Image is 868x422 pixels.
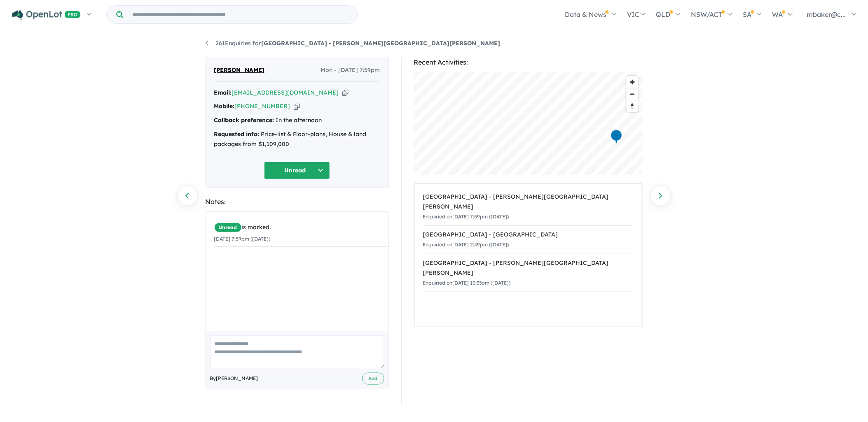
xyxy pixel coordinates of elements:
[214,89,232,96] strong: Email:
[423,225,634,254] a: [GEOGRAPHIC_DATA] - [GEOGRAPHIC_DATA]Enquiried on[DATE] 2:49pm ([DATE])
[214,130,260,138] strong: Requested info:
[423,280,511,286] small: Enquiried on [DATE] 10:33am ([DATE])
[423,258,634,278] div: [GEOGRAPHIC_DATA] - [PERSON_NAME][GEOGRAPHIC_DATA][PERSON_NAME]
[294,102,300,111] button: Copy
[627,88,639,100] span: Zoom out
[264,162,330,179] button: Unread
[214,223,242,232] span: Unread
[414,72,643,175] canvas: Map
[214,102,235,110] strong: Mobile:
[342,88,349,97] button: Copy
[423,192,634,212] div: [GEOGRAPHIC_DATA] - [PERSON_NAME][GEOGRAPHIC_DATA][PERSON_NAME]
[807,10,846,19] span: mbaker@c...
[12,10,81,20] img: Openlot PRO Logo White
[235,102,290,110] a: [PHONE_NUMBER]
[206,39,501,47] a: 261Enquiries for[GEOGRAPHIC_DATA] - [PERSON_NAME][GEOGRAPHIC_DATA][PERSON_NAME]
[423,230,634,240] div: [GEOGRAPHIC_DATA] - [GEOGRAPHIC_DATA]
[214,130,380,149] div: Price-list & Floor-plans, House & land packages from $1,109,000
[210,374,258,383] span: By [PERSON_NAME]
[423,188,634,226] a: [GEOGRAPHIC_DATA] - [PERSON_NAME][GEOGRAPHIC_DATA][PERSON_NAME]Enquiried on[DATE] 7:59pm ([DATE])
[214,116,380,125] div: In the afternoon
[627,76,639,88] button: Zoom in
[321,65,380,75] span: Mon - [DATE] 7:59pm
[206,196,389,207] div: Notes:
[423,241,509,248] small: Enquiried on [DATE] 2:49pm ([DATE])
[262,39,501,47] strong: [GEOGRAPHIC_DATA] - [PERSON_NAME][GEOGRAPHIC_DATA][PERSON_NAME]
[627,100,639,112] button: Reset bearing to north
[214,116,274,124] strong: Callback preference:
[232,89,339,96] a: [EMAIL_ADDRESS][DOMAIN_NAME]
[214,223,387,232] div: is marked.
[214,65,265,75] span: [PERSON_NAME]
[206,39,663,49] nav: breadcrumb
[362,373,384,385] button: Add
[610,129,622,144] div: Map marker
[423,254,634,292] a: [GEOGRAPHIC_DATA] - [PERSON_NAME][GEOGRAPHIC_DATA][PERSON_NAME]Enquiried on[DATE] 10:33am ([DATE])
[125,6,356,23] input: Try estate name, suburb, builder or developer
[414,57,643,68] div: Recent Activities:
[423,213,509,220] small: Enquiried on [DATE] 7:59pm ([DATE])
[214,236,271,242] small: [DATE] 7:59pm ([DATE])
[627,88,639,100] button: Zoom out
